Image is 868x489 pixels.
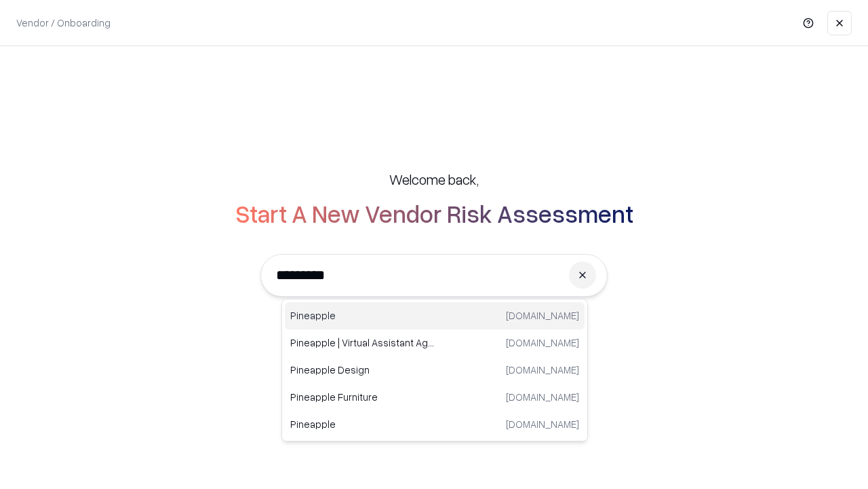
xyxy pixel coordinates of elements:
p: Pineapple [290,308,435,323]
p: Vendor / Onboarding [16,16,111,30]
p: [DOMAIN_NAME] [506,336,579,350]
p: [DOMAIN_NAME] [506,363,579,377]
p: [DOMAIN_NAME] [506,417,579,431]
p: [DOMAIN_NAME] [506,390,579,404]
div: Suggestions [281,299,588,441]
h2: Start A New Vendor Risk Assessment [235,200,633,227]
h5: Welcome back, [389,170,479,189]
p: [DOMAIN_NAME] [506,308,579,323]
p: Pineapple Design [290,363,435,377]
p: Pineapple | Virtual Assistant Agency [290,336,435,350]
p: Pineapple Furniture [290,390,435,404]
p: Pineapple [290,417,435,431]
